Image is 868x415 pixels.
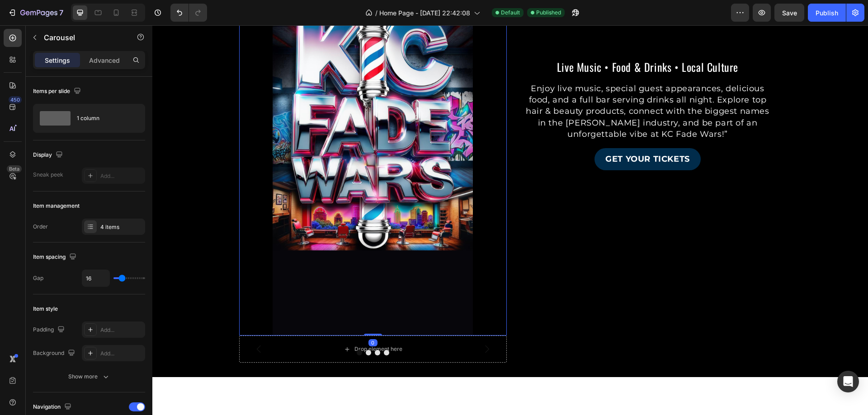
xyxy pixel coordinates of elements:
[782,9,797,17] span: Save
[33,171,63,179] div: Sneak peek
[9,96,22,103] div: 450
[89,56,120,65] p: Advanced
[808,4,846,22] button: Publish
[816,8,838,18] div: Publish
[231,325,237,330] button: Dot
[33,251,78,263] div: Item spacing
[100,326,143,334] div: Add...
[68,372,110,381] div: Show more
[33,274,43,282] div: Gap
[33,85,83,98] div: Items per slide
[216,314,225,321] div: 0
[837,371,859,392] div: Open Intercom Messenger
[152,25,868,415] iframe: Design area
[370,58,621,115] p: Enjoy live music, special guest appearances, delicious food, and a full bar serving drinks all ni...
[44,32,121,43] p: Carousel
[501,9,520,17] span: Default
[222,325,228,330] button: Dot
[33,324,66,336] div: Padding
[33,347,77,359] div: Background
[7,165,22,173] div: Beta
[33,149,65,161] div: Display
[82,270,109,286] input: Auto
[170,4,207,22] div: Undo/Redo
[774,4,804,22] button: Save
[213,325,219,330] button: Dot
[379,8,470,18] span: Home Page - [DATE] 22:42:08
[33,202,80,210] div: Item management
[369,34,622,50] h2: Live Music • Food & Drinks • Local Culture
[536,9,561,17] span: Published
[100,350,143,358] div: Add...
[77,108,132,129] div: 1 column
[59,7,63,18] p: 7
[442,123,548,145] a: GET YOUR TICKETS
[202,320,250,327] div: Drop element here
[33,368,145,385] button: Show more
[33,223,48,231] div: Order
[453,128,538,140] p: GET YOUR TICKETS
[33,401,73,413] div: Navigation
[204,325,210,330] button: Dot
[33,305,58,313] div: Item style
[94,311,119,336] button: Carousel Back Arrow
[375,8,377,18] span: /
[4,4,67,22] button: 7
[322,311,347,336] button: Carousel Next Arrow
[100,223,143,231] div: 4 items
[45,56,70,65] p: Settings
